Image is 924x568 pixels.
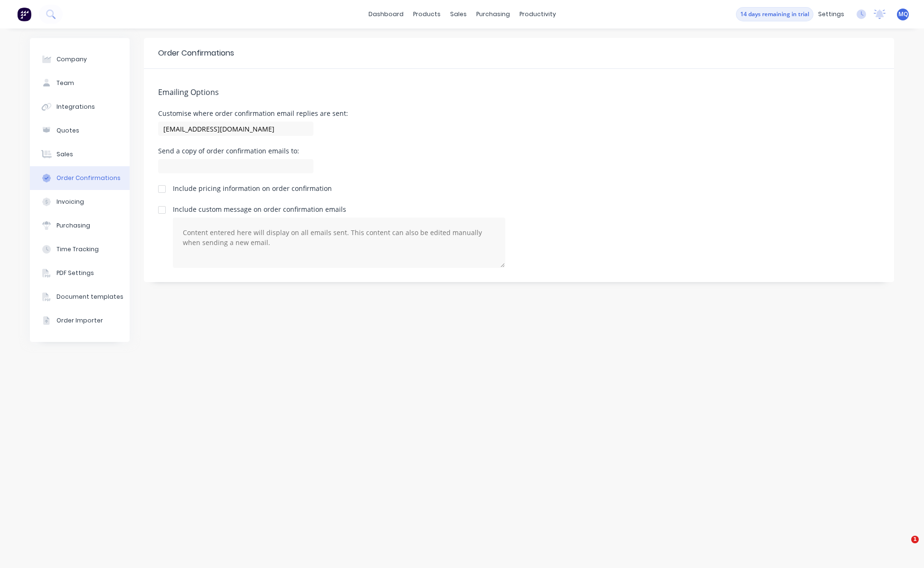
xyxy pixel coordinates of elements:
button: Time Tracking [30,237,130,261]
div: Invoicing [57,198,84,206]
button: Team [30,71,130,95]
button: Document templates [30,285,130,309]
div: Order Confirmations [57,174,121,182]
iframe: Intercom live chat [892,536,915,559]
h5: Emailing Options [158,88,880,97]
div: PDF Settings [57,269,94,277]
div: Company [57,55,87,64]
div: productivity [515,7,561,21]
button: Order Confirmations [30,166,130,190]
div: Send a copy of order confirmation emails to: [158,148,313,154]
div: settings [813,7,849,21]
div: Customise where order confirmation email replies are sent: [158,110,348,117]
button: Company [30,47,130,71]
button: Purchasing [30,214,130,237]
div: products [408,7,445,21]
span: MQ [898,10,908,19]
button: Invoicing [30,190,130,214]
div: Include custom message on order confirmation emails [173,206,346,213]
div: Integrations [57,103,95,111]
img: Factory [17,7,31,21]
div: Sales [57,150,73,159]
div: Team [57,79,74,87]
div: Purchasing [57,221,90,230]
button: Sales [30,142,130,166]
span: 1 [911,536,919,543]
button: PDF Settings [30,261,130,285]
button: 14 days remaining in trial [736,7,813,21]
div: Document templates [57,293,123,301]
div: Include pricing information on order confirmation [173,185,332,192]
div: sales [445,7,471,21]
div: Time Tracking [57,245,99,254]
div: Order Importer [57,316,103,325]
button: Integrations [30,95,130,119]
div: Order Confirmations [158,47,234,59]
button: Order Importer [30,309,130,332]
button: Quotes [30,119,130,142]
div: Quotes [57,126,79,135]
a: dashboard [364,7,408,21]
div: purchasing [471,7,515,21]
